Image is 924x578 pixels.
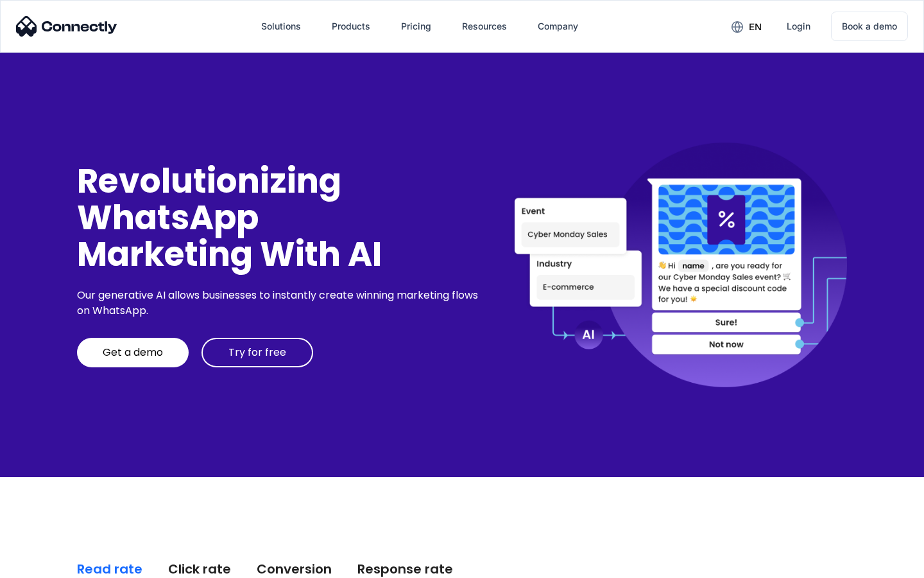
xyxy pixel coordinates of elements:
div: Company [538,17,578,35]
div: Resources [462,17,507,35]
div: Response rate [357,560,453,578]
div: Try for free [228,346,286,359]
a: Login [776,11,821,42]
div: en [749,18,762,36]
div: Our generative AI allows businesses to instantly create winning marketing flows on WhatsApp. [77,288,483,319]
div: Conversion [257,560,332,578]
a: Book a demo [831,12,908,41]
div: Click rate [168,560,231,578]
img: Connectly Logo [16,16,117,37]
div: Pricing [401,17,431,35]
div: Solutions [261,17,301,35]
div: Get a demo [103,346,163,359]
a: Get a demo [77,338,189,367]
a: Try for free [201,338,313,367]
a: Pricing [391,11,441,42]
div: Products [332,17,370,35]
div: Login [787,17,810,35]
div: Revolutionizing WhatsApp Marketing With AI [77,162,483,273]
div: Read rate [77,560,142,578]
